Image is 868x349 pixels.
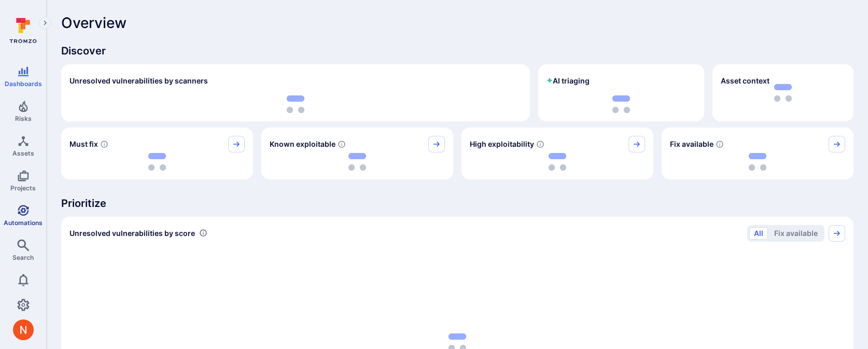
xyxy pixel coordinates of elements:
svg: Confirmed exploitable by KEV [338,140,346,148]
span: Projects [10,184,36,192]
span: Prioritize [61,196,853,211]
span: Assets [12,149,34,157]
span: Unresolved vulnerabilities by score [69,228,195,239]
div: loading spinner [470,152,645,171]
div: High exploitability [461,128,653,179]
img: Loading... [287,95,304,113]
svg: Risk score >=40 , missed SLA [100,140,108,148]
span: Risks [15,115,32,122]
span: Search [12,254,34,261]
span: Known exploitable [270,139,335,149]
div: Neeren Patki [13,319,34,340]
div: loading spinner [670,152,845,171]
div: loading spinner [69,152,245,171]
svg: Vulnerabilities with fix available [716,140,724,148]
span: Must fix [69,139,98,149]
span: Automations [4,219,43,227]
div: loading spinner [69,95,522,113]
div: loading spinner [270,152,445,171]
span: High exploitability [470,139,534,149]
img: Loading... [612,95,630,113]
div: Known exploitable [261,128,453,179]
button: Expand navigation menu [39,17,51,29]
img: ACg8ocIprwjrgDQnDsNSk9Ghn5p5-B8DpAKWoJ5Gi9syOE4K59tr4Q=s96-c [13,319,34,340]
div: Fix available [662,128,853,179]
span: Asset context [721,76,769,86]
div: loading spinner [547,95,696,113]
img: Loading... [348,153,366,171]
h2: AI triaging [547,76,590,86]
h2: Unresolved vulnerabilities by scanners [69,76,208,86]
svg: EPSS score ≥ 0.7 [536,140,544,148]
button: Fix available [769,227,822,240]
img: Loading... [148,153,166,171]
div: Must fix [61,128,253,179]
span: Fix available [670,139,713,149]
div: Number of vulnerabilities in status 'Open' 'Triaged' and 'In process' grouped by score [199,228,207,239]
i: Expand navigation menu [41,19,49,27]
img: Loading... [749,153,766,171]
button: All [749,227,768,240]
span: Overview [61,15,127,31]
img: Loading... [549,153,566,171]
span: Discover [61,44,853,58]
span: Dashboards [5,80,42,88]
